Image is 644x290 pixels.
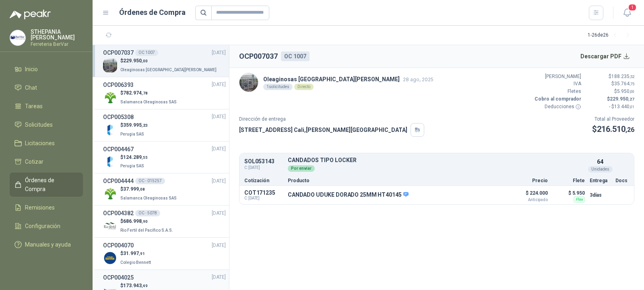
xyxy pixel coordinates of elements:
h1: Órdenes de Compra [119,7,186,18]
span: 229.950 [610,96,634,102]
span: 173.943 [123,283,148,288]
span: ,75 [630,82,634,86]
span: ,27 [628,97,634,101]
p: Oleaginosas [GEOGRAPHIC_DATA][PERSON_NAME] [263,75,433,84]
p: $ [120,121,148,129]
p: Precio [508,178,548,183]
a: OCP004467[DATE] Company Logo$124.289,55Perugia SAS [103,145,226,170]
h2: OCP007037 [239,51,278,62]
span: [DATE] [212,113,226,121]
div: Por enviar [288,165,315,172]
img: Company Logo [239,73,258,92]
span: 31.997 [123,251,145,256]
span: ,26 [625,126,634,134]
p: CANDADO UDUKE DORADO 25MM HT40145 [288,191,409,199]
p: Fletes [533,88,581,95]
span: Inicio [25,65,38,74]
a: Cotizar [10,154,83,169]
a: Configuración [10,218,83,234]
h3: OCP004070 [103,241,134,250]
span: 13.440 [614,104,634,109]
span: 782.974 [123,90,148,96]
h3: OCP005308 [103,113,134,121]
p: SOL053143 [244,158,283,165]
span: 188.235 [611,74,634,79]
span: Perugia SAS [120,132,144,136]
p: $ [120,250,153,257]
a: OCP007037OC 1007[DATE] Company Logo$229.950,00Oleaginosas [GEOGRAPHIC_DATA][PERSON_NAME] [103,48,226,74]
a: Remisiones [10,200,83,215]
p: Cotización [244,178,283,183]
span: [DATE] [212,274,226,281]
p: $ [120,282,162,290]
span: Colegio Bennett [120,260,151,265]
a: Tareas [10,99,83,114]
span: ,91 [139,251,145,256]
span: ,78 [142,91,148,95]
h3: OCP004444 [103,177,134,185]
span: 216.510 [597,124,634,134]
span: [DATE] [212,177,226,185]
span: Manuales y ayuda [25,240,71,249]
span: C: [DATE] [244,196,283,201]
span: 37.999 [123,186,145,192]
p: Total al Proveedor [592,115,634,123]
span: Salamanca Oleaginosas SAS [120,100,177,104]
h3: OCP004382 [103,209,134,218]
span: 35.764 [614,81,634,86]
p: Dirección de entrega [239,115,424,123]
span: Salamanca Oleaginosas SAS [120,196,177,200]
span: ,55 [142,155,148,160]
p: Deducciones [533,103,581,111]
p: $ 224.000 [508,188,548,202]
span: Rio Fertil del Pacífico S.A.S. [120,228,173,232]
a: OCP004382OC - 5078[DATE] Company Logo$686.998,90Rio Fertil del Pacífico S.A.S. [103,209,226,234]
p: $ [586,95,634,103]
a: Órdenes de Compra [10,173,83,197]
p: $ [120,154,148,161]
img: Company Logo [103,58,117,72]
p: 64 [597,157,603,166]
img: Company Logo [103,90,117,105]
span: 124.289 [123,154,148,160]
span: Perugia SAS [120,164,144,168]
span: Anticipado [508,198,548,202]
p: $ [586,88,634,95]
a: Chat [10,80,83,95]
span: ,90 [142,219,148,224]
span: [DATE] [212,49,226,57]
div: OC - 5078 [135,210,160,216]
a: Manuales y ayuda [10,237,83,252]
div: Directo [294,84,314,90]
span: ,00 [142,59,148,63]
h3: OCP007037 [103,48,134,57]
span: 28 ago, 2025 [403,76,433,82]
span: [DATE] [212,210,226,217]
span: [DATE] [212,145,226,153]
p: Docs [615,178,629,183]
span: ,00 [630,89,634,94]
button: 1 [620,6,634,20]
span: 229.950 [123,58,148,64]
p: Entrega [590,178,611,183]
img: Company Logo [103,154,117,169]
span: [DATE] [212,81,226,88]
div: 1 solicitudes [263,84,293,90]
span: ,08 [139,187,145,191]
a: OCP004070[DATE] Company Logo$31.997,91Colegio Bennett [103,241,226,266]
span: Chat [25,83,37,92]
p: STHEPANIA [PERSON_NAME] [31,29,83,40]
div: Flex [574,196,585,203]
img: Company Logo [103,123,117,137]
div: OC - 015257 [135,178,165,184]
img: Company Logo [103,251,117,265]
p: Producto [288,178,503,183]
div: OC 1007 [135,49,158,56]
h3: OCP004025 [103,273,134,282]
div: Unidades [588,166,613,173]
span: ,23 [142,123,148,128]
a: Licitaciones [10,136,83,151]
p: $ [586,80,634,88]
span: Órdenes de Compra [25,176,75,193]
p: IVA [533,80,581,88]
